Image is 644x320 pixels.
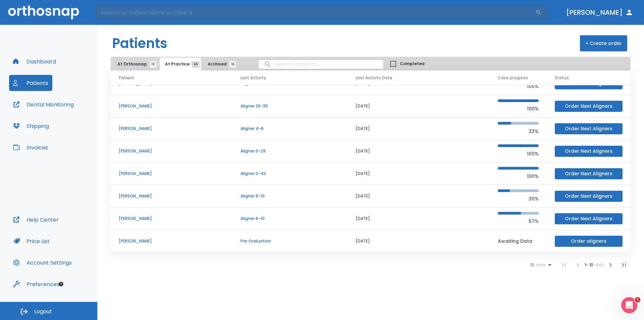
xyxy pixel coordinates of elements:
[119,148,224,154] p: [PERSON_NAME]
[119,193,224,199] p: [PERSON_NAME]
[555,75,569,81] span: Status
[347,185,490,208] td: [DATE]
[555,146,623,157] button: Order Next Aligners
[240,148,339,154] p: Aligner 0-29
[9,212,63,228] button: Help Center
[192,61,200,68] span: 46
[534,263,546,267] span: rows
[580,35,627,51] button: + Create order
[347,230,490,253] td: [DATE]
[347,95,490,118] td: [DATE]
[96,6,535,19] input: Search by Patient Name or Case #
[498,82,539,90] p: 100%
[9,96,78,112] button: Dental Monitoring
[119,216,224,222] p: [PERSON_NAME]
[635,297,640,303] span: 1
[498,237,539,245] p: Awaiting Data
[555,123,623,134] button: Order Next Aligners
[347,208,490,230] td: [DATE]
[9,75,52,91] button: Patients
[240,75,266,81] span: Last Activity
[555,168,623,179] button: Order Next Aligners
[555,213,623,224] button: Order Next Aligners
[119,75,134,81] span: Patient
[498,75,528,81] span: Case progress
[119,126,224,132] p: [PERSON_NAME]
[356,75,392,81] span: Last Activity Date
[240,126,339,132] p: Aligner 4-6
[9,139,52,155] button: Invoices
[240,103,339,109] p: Aligner 26-35
[9,118,53,134] button: Shipping
[585,262,594,268] span: 1 - 10
[119,103,224,109] p: [PERSON_NAME]
[112,33,167,53] h1: Patients
[621,297,637,313] iframe: Intercom live chat
[8,5,79,19] img: Orthosnap
[9,255,76,271] button: Account Settings
[112,58,239,71] div: tabs
[555,236,623,247] button: Order aligners
[259,58,383,71] input: search
[208,61,233,67] span: Archived
[240,238,339,244] p: Pre-Evaluation
[400,61,425,67] span: Completed
[9,233,54,249] button: Price List
[9,276,63,292] button: Preferences
[240,216,339,222] p: Aligner 6-10
[347,163,490,185] td: [DATE]
[594,262,604,268] span: of 46
[347,140,490,163] td: [DATE]
[119,171,224,177] p: [PERSON_NAME]
[150,61,157,68] span: 13
[240,171,339,177] p: Aligner 0-43
[498,127,539,135] p: 33%
[34,308,52,315] span: Logout
[119,238,224,244] p: [PERSON_NAME]
[498,217,539,225] p: 57%
[240,193,339,199] p: Aligner 6-10
[58,281,64,287] div: Tooltip anchor
[498,150,539,158] p: 100%
[555,191,623,202] button: Order Next Aligners
[563,6,636,18] button: [PERSON_NAME]
[165,61,196,67] span: At Practice
[117,61,153,67] span: At Orthosnap
[498,105,539,113] p: 100%
[498,172,539,180] p: 100%
[229,61,236,68] span: 16
[530,263,534,267] span: 10
[498,195,539,203] p: 30%
[347,118,490,140] td: [DATE]
[9,53,60,70] button: Dashboard
[555,101,623,112] button: Order Next Aligners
